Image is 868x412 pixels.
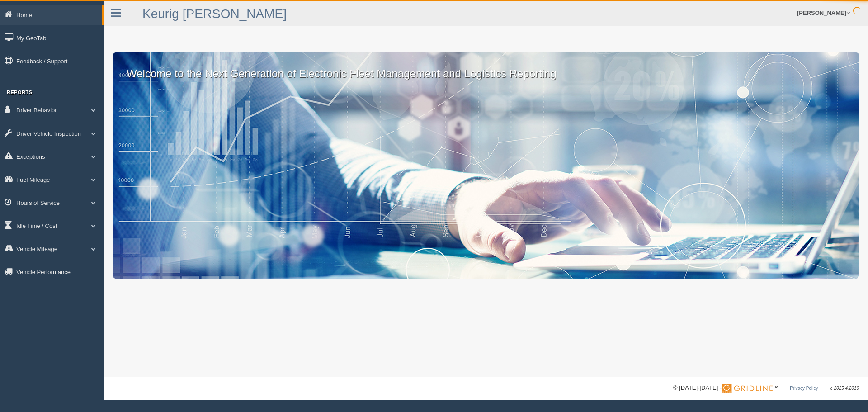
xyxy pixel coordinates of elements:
[722,384,773,393] img: Gridline
[142,7,287,21] a: Keurig [PERSON_NAME]
[673,384,859,393] div: © [DATE]-[DATE] - ™
[790,386,818,391] a: Privacy Policy
[830,386,859,391] span: v. 2025.4.2019
[113,52,859,81] p: Welcome to the Next Generation of Electronic Fleet Management and Logistics Reporting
